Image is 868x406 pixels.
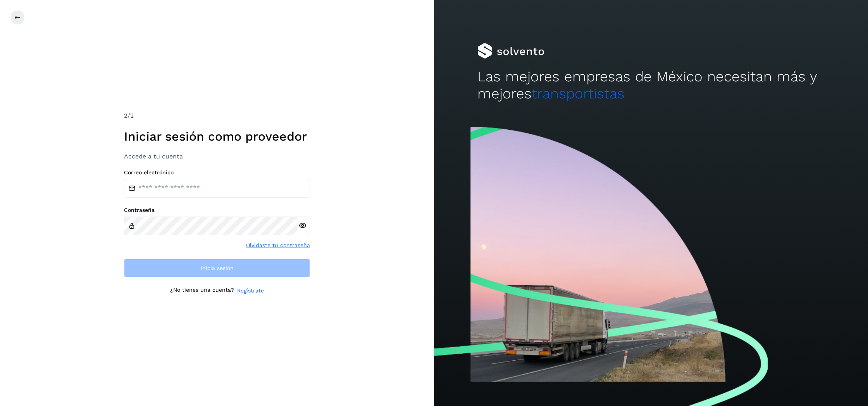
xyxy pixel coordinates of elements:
a: Olvidaste tu contraseña [246,241,310,249]
div: /2 [124,111,310,120]
h3: Accede a tu cuenta [124,153,310,160]
span: 2 [124,112,127,119]
a: Regístrate [237,287,264,295]
button: Inicia sesión [124,259,310,277]
h1: Iniciar sesión como proveedor [124,129,310,144]
label: Contraseña [124,207,310,213]
h2: Las mejores empresas de México necesitan más y mejores [477,68,825,103]
label: Correo electrónico [124,169,310,176]
span: transportistas [532,85,625,102]
p: ¿No tienes una cuenta? [170,287,234,295]
span: Inicia sesión [201,265,234,271]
